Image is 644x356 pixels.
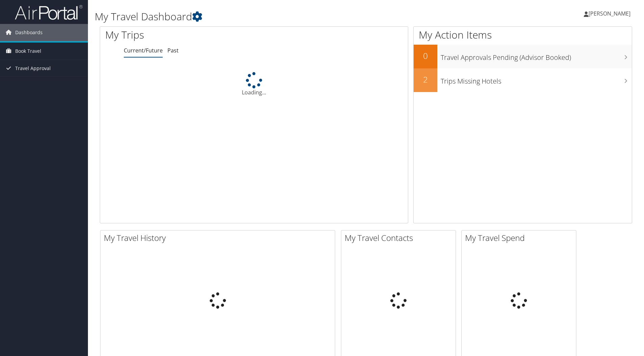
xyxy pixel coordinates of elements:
h2: My Travel Contacts [345,232,456,244]
span: [PERSON_NAME] [589,10,630,17]
h2: 0 [414,50,437,62]
h1: My Travel Dashboard [95,9,456,24]
h1: My Action Items [414,28,632,42]
span: Dashboards [15,24,43,41]
h2: 2 [414,74,437,85]
a: Current/Future [124,47,163,54]
h3: Trips Missing Hotels [441,73,632,86]
a: Past [167,47,179,54]
h2: My Travel Spend [465,232,576,244]
h1: My Trips [105,28,275,42]
a: [PERSON_NAME] [584,3,637,24]
a: 0Travel Approvals Pending (Advisor Booked) [414,45,632,68]
div: Loading... [100,72,408,96]
img: airportal-logo.png [15,4,83,20]
span: Book Travel [15,43,41,60]
span: Travel Approval [15,60,51,77]
h3: Travel Approvals Pending (Advisor Booked) [441,49,632,62]
a: 2Trips Missing Hotels [414,68,632,92]
h2: My Travel History [104,232,335,244]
